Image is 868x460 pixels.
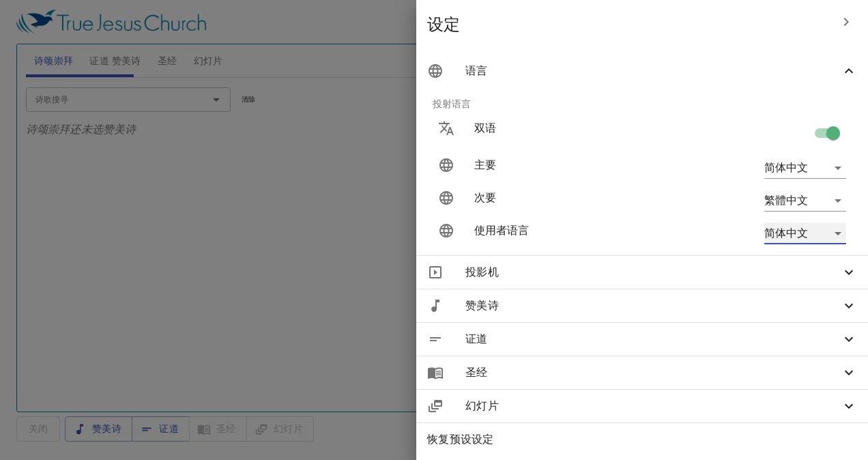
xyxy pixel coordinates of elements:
[465,398,841,414] span: 幻灯片
[474,222,667,239] p: 使用者语言
[427,14,830,35] span: 设定
[416,423,868,456] div: 恢复预设设定
[764,157,846,179] div: 简体中文
[416,55,868,87] div: 语言
[465,364,841,381] span: 圣经
[416,390,868,422] div: 幻灯片
[416,256,868,289] div: 投影机
[474,157,667,173] p: 主要
[416,289,868,322] div: 赞美诗
[416,323,868,356] div: 证道
[474,190,667,206] p: 次要
[427,431,857,448] span: 恢复预设设定
[465,298,841,314] span: 赞美诗
[465,331,841,347] span: 证道
[465,264,841,281] span: 投影机
[422,87,863,120] li: 投射语言
[416,356,868,389] div: 圣经
[465,63,841,79] span: 语言
[764,190,846,212] div: 繁體中文
[474,120,667,136] p: 双语
[764,222,846,244] div: 简体中文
